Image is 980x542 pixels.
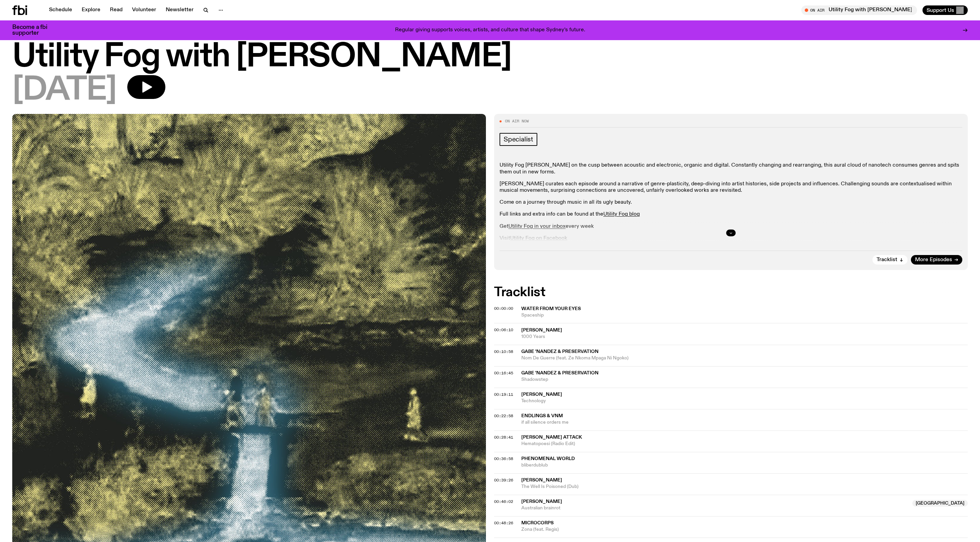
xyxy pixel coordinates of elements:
[106,5,127,15] a: Read
[521,456,575,461] span: Phenomenal World
[521,505,908,511] span: Australian brainrot
[494,306,513,311] span: 00:00:00
[521,371,599,375] span: Gabe 'Nandez & Preservation
[521,484,968,490] span: The Well Is Poisoned (Dub)
[521,334,968,340] span: 1000 Years
[521,306,581,311] span: Water From Your Eyes
[494,327,513,333] span: 00:06:10
[494,392,513,397] span: 00:19:11
[500,199,962,206] p: Come on a journey through music in all its ugly beauty.
[521,435,582,440] span: [PERSON_NAME] Attack
[912,500,968,507] span: [GEOGRAPHIC_DATA]
[521,462,968,469] span: bliberdublub
[494,413,513,419] span: 00:22:58
[504,136,533,143] span: Specialist
[494,456,513,461] span: 00:36:58
[128,5,160,15] a: Volunteer
[78,5,104,15] a: Explore
[911,255,962,265] a: More Episodes
[521,392,562,397] span: [PERSON_NAME]
[494,477,513,483] span: 00:39:26
[521,312,968,319] span: Spaceship
[872,255,908,265] button: Tracklist
[927,7,954,13] span: Support Us
[521,441,968,447] span: Hematopoesi (Radio Edit)
[521,526,968,533] span: Zona (feat. Regis)
[494,286,968,299] h2: Tracklist
[521,328,562,333] span: [PERSON_NAME]
[521,355,968,361] span: Nom De Guerre (feat. Ze Nkoma Mpaga Ni Ngoko)
[505,119,529,123] span: On Air Now
[521,478,562,482] span: [PERSON_NAME]
[500,133,537,146] a: Specialist
[603,211,640,217] a: Utility Fog blog
[521,398,968,404] span: Technology
[521,376,968,383] span: Shadowstep
[12,24,56,36] h3: Become a fbi supporter
[12,75,116,106] span: [DATE]
[494,499,513,504] span: 00:46:02
[922,5,968,15] button: Support Us
[521,499,562,504] span: [PERSON_NAME]
[915,257,952,262] span: More Episodes
[521,419,968,426] span: if all silence orders me
[162,5,198,15] a: Newsletter
[494,370,513,376] span: 00:16:45
[12,42,968,72] h1: Utility Fog with [PERSON_NAME]
[494,435,513,440] span: 00:28:41
[395,27,585,33] p: Regular giving supports voices, artists, and culture that shape Sydney’s future.
[877,257,897,262] span: Tracklist
[494,520,513,526] span: 00:48:26
[45,5,76,15] a: Schedule
[494,349,513,354] span: 00:10:58
[500,162,962,175] p: Utility Fog [PERSON_NAME] on the cusp between acoustic and electronic, organic and digital. Const...
[801,5,917,15] button: On AirUtility Fog with [PERSON_NAME]
[521,521,554,525] span: Microcorps
[521,413,563,418] span: Endlings & VNM
[500,211,962,218] p: Full links and extra info can be found at the
[521,349,599,354] span: Gabe 'Nandez & Preservation
[500,181,962,194] p: [PERSON_NAME] curates each episode around a narrative of genre-plasticity, deep-diving into artis...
